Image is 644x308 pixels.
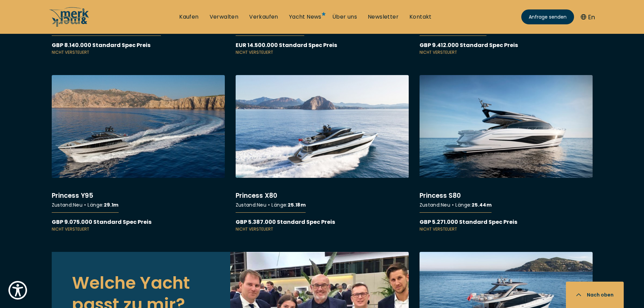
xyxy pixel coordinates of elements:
[249,13,278,21] a: Verkaufen
[581,13,595,22] button: En
[52,75,225,232] a: More details aboutPrincess Y95
[420,75,593,232] a: More details aboutPrincess S80
[289,13,321,21] a: Yacht News
[368,13,399,21] a: Newsletter
[521,9,574,24] a: Anfrage senden
[332,13,357,21] a: Über uns
[529,14,567,21] span: Anfrage senden
[409,13,432,21] a: Kontakt
[210,13,239,21] a: Verwalten
[7,279,29,301] button: Show Accessibility Preferences
[236,75,409,232] a: More details aboutPrincess X80
[566,282,624,308] button: Nach oben
[179,13,198,21] a: Kaufen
